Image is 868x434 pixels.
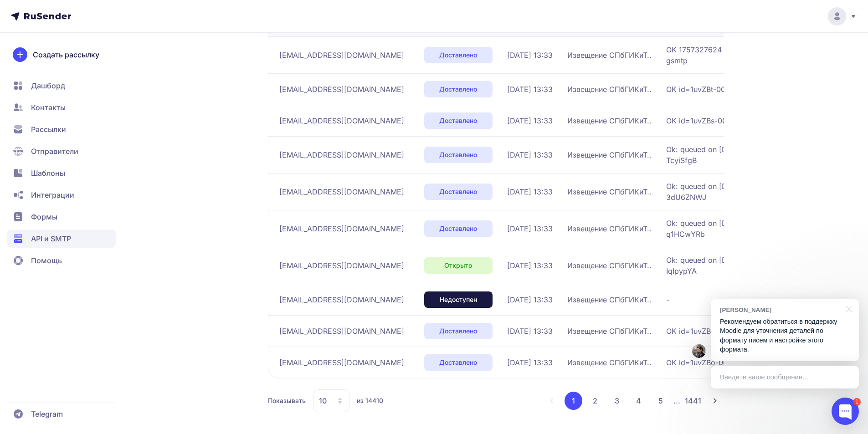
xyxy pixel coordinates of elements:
span: Дашборд [31,80,65,91]
button: 5 [652,392,670,410]
button: 2 [586,392,604,410]
span: Помощь [31,255,62,266]
div: 1 [853,398,861,406]
span: Извещение СПбГИКиТ.. [567,260,652,271]
span: Интеграции [31,189,74,200]
span: Извещение СПбГИКиТ.. [567,294,652,305]
span: Telegram [31,408,63,419]
span: [DATE] 13:33 [507,149,553,160]
span: [EMAIL_ADDRESS][DOMAIN_NAME] [279,294,404,305]
span: [DATE] 13:33 [507,294,553,305]
span: из 14410 [357,396,383,405]
span: Доставлено [439,358,477,367]
a: Telegram [7,405,116,423]
span: [EMAIL_ADDRESS][DOMAIN_NAME] [279,115,404,126]
div: Введите ваше сообщение... [711,366,859,388]
span: Извещение СПбГИКиТ.. [567,50,652,61]
span: [DATE] 13:33 [507,223,553,234]
span: ... [673,396,680,405]
span: Извещение СПбГИКиТ.. [567,84,652,95]
span: Доставлено [439,51,477,60]
img: Александр [692,344,706,358]
button: 4 [630,392,648,410]
span: Доставлено [439,116,477,125]
span: Извещение СПбГИКиТ.. [567,149,652,160]
span: 10 [319,395,327,406]
span: [EMAIL_ADDRESS][DOMAIN_NAME] [279,50,404,61]
span: [EMAIL_ADDRESS][DOMAIN_NAME] [279,357,404,368]
span: API и SMTP [31,233,71,244]
span: [EMAIL_ADDRESS][DOMAIN_NAME] [279,260,404,271]
span: Извещение СПбГИКиТ.. [567,326,652,337]
span: [DATE] 13:33 [507,50,553,61]
span: [DATE] 13:33 [507,115,553,126]
span: Показывать [268,396,306,405]
span: [DATE] 13:33 [507,326,553,337]
span: Доставлено [439,224,477,233]
span: [DATE] 13:33 [507,84,553,95]
span: [DATE] 13:33 [507,357,553,368]
span: Доставлено [439,85,477,94]
span: [EMAIL_ADDRESS][DOMAIN_NAME] [279,223,404,234]
span: Рассылки [31,124,66,135]
span: Доставлено [439,187,477,196]
span: [DATE] 13:33 [507,260,553,271]
span: Шаблоны [31,168,65,179]
span: Отправители [31,146,78,157]
span: [EMAIL_ADDRESS][DOMAIN_NAME] [279,186,404,197]
button: 1 [565,392,582,410]
span: Доставлено [439,327,477,336]
span: Создать рассылку [33,49,99,60]
span: Доставлено [439,150,477,159]
button: 3 [608,392,626,410]
span: Извещение СПбГИКиТ.. [567,357,652,368]
span: Контакты [31,102,66,113]
span: Недоступен [440,295,477,304]
span: [DATE] 13:33 [507,186,553,197]
span: Формы [31,211,57,222]
button: 1441 [684,392,702,410]
div: [PERSON_NAME] [720,306,841,314]
span: [EMAIL_ADDRESS][DOMAIN_NAME] [279,149,404,160]
span: Извещение СПбГИКиТ.. [567,115,652,126]
span: Извещение СПбГИКиТ.. [567,186,652,197]
span: Извещение СПбГИКиТ.. [567,223,652,234]
p: Рекомендуем обратиться в поддержку Moodle для уточнения деталей по формату писем и настройке этог... [720,317,850,354]
span: [EMAIL_ADDRESS][DOMAIN_NAME] [279,84,404,95]
span: Открыто [444,261,472,270]
span: [EMAIL_ADDRESS][DOMAIN_NAME] [279,326,404,337]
